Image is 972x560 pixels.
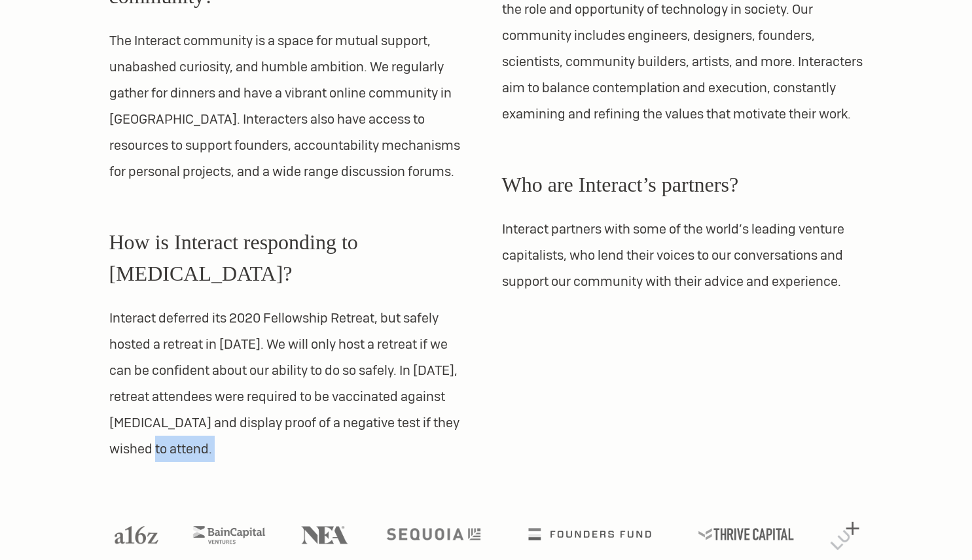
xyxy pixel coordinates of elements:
[698,528,794,540] img: Thrive Capital logo
[502,216,863,294] p: Interact partners with some of the world’s leading venture capitalists, who lend their voices to ...
[109,305,471,462] p: Interact deferred its 2020 Fellowship Retreat, but safely hosted a retreat in [DATE]. We will onl...
[115,526,158,544] img: A16Z logo
[193,526,265,544] img: Bain Capital Ventures logo
[301,526,348,544] img: NEA logo
[528,528,651,540] img: Founders Fund logo
[109,226,471,289] h3: How is Interact responding to [MEDICAL_DATA]?
[502,169,863,200] h3: Who are Interact’s partners?
[109,27,471,184] p: The Interact community is a space for mutual support, unabashed curiosity, and humble ambition. W...
[387,528,480,540] img: Sequoia logo
[831,522,859,550] img: Lux Capital logo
